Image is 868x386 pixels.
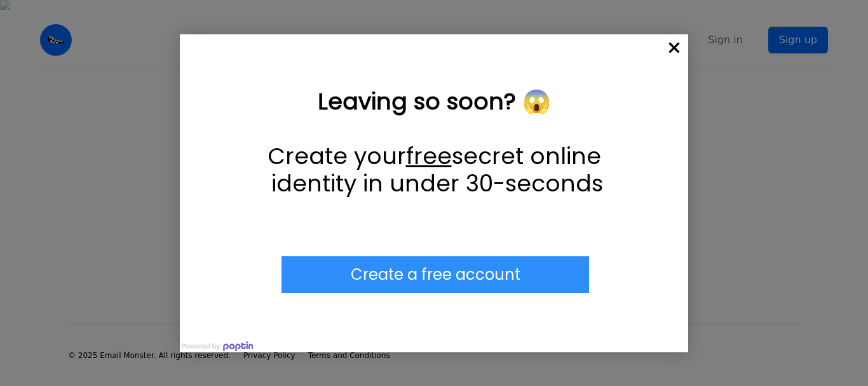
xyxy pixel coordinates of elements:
span: Close [660,34,688,62]
img: Powered by poptin [180,340,255,352]
div: Leaving so soon? 😱 Create your free secret online identity in under 30-seconds [243,88,625,197]
u: free [406,140,452,172]
p: Create your secret online identity in under 30-seconds [243,142,625,197]
strong: Leaving so soon? 😱 [318,85,551,118]
div: Close popup [660,34,688,62]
